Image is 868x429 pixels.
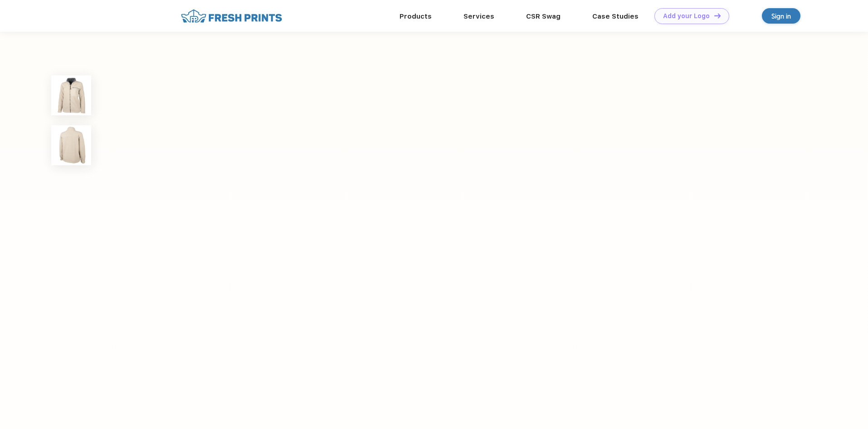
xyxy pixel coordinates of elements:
div: Add your Logo [663,12,710,20]
img: func=resize&h=100 [51,125,91,165]
div: Sign in [771,11,791,21]
img: func=resize&h=100 [51,75,91,115]
a: Sign in [762,8,800,24]
img: DT [714,13,721,18]
a: Products [400,12,432,20]
img: fo%20logo%202.webp [178,8,285,24]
